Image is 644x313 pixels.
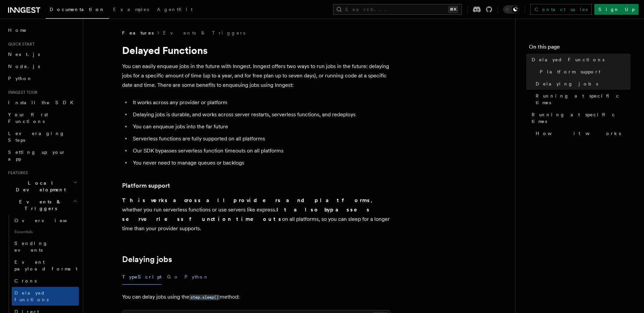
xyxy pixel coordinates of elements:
[448,6,458,13] kbd: ⌘K
[8,64,40,69] span: Node.js
[5,196,79,214] button: Events & Triggers
[131,146,390,155] li: Our SDK bypasses serverless function timeouts on all platforms
[122,255,172,264] a: Delaying jobs
[109,2,153,18] a: Examples
[14,259,77,271] span: Event payload format
[5,109,79,127] a: Your first Functions
[536,130,621,137] span: How it works
[189,294,220,300] a: step.sleep()
[14,290,49,302] span: Delayed functions
[184,269,209,285] button: Python
[5,42,35,47] span: Quick start
[131,134,390,143] li: Serverless functions are fully supported on all platforms
[12,227,79,237] span: Essentials
[14,241,48,253] span: Sending events
[8,27,27,34] span: Home
[122,292,390,302] p: You can delay jobs using the method:
[532,56,604,63] span: Delayed Functions
[8,100,77,105] span: Install the SDK
[122,44,390,56] h1: Delayed Functions
[131,158,390,168] li: You never need to manage queues or backlogs
[8,131,65,143] span: Leveraging Steps
[50,7,105,12] span: Documentation
[12,256,79,275] a: Event payload format
[533,78,631,90] a: Delaying jobs
[113,7,149,12] span: Examples
[14,218,84,223] span: Overview
[5,146,79,165] a: Setting up your app
[540,68,600,75] span: Platform support
[131,122,390,131] li: You can enqueue jobs into the far future
[122,62,390,90] p: You can easily enqueue jobs in the future with Inngest. Inngest offers two ways to run jobs in th...
[122,196,390,233] p: , whether you run serverless functions or use servers like express. on all platforms, so you can ...
[189,295,220,300] code: step.sleep()
[122,197,371,203] strong: This works across all providers and platforms
[529,54,631,66] a: Delayed Functions
[8,76,33,81] span: Python
[5,48,79,60] a: Next.js
[536,92,631,106] span: Running at specific times
[163,29,245,36] a: Events & Triggers
[12,214,79,227] a: Overview
[153,2,197,18] a: AgentKit
[14,278,37,284] span: Crons
[12,287,79,306] a: Delayed functions
[532,111,631,125] span: Running at specific times
[5,97,79,109] a: Install the SDK
[536,80,598,87] span: Delaying jobs
[12,275,79,287] a: Crons
[333,4,462,15] button: Search...⌘K
[529,109,631,127] a: Running at specific times
[5,198,73,212] span: Events & Triggers
[5,170,28,176] span: Features
[157,7,193,12] span: AgentKit
[122,269,162,285] button: TypeScript
[167,269,179,285] button: Go
[5,24,79,36] a: Home
[5,90,38,95] span: Inngest tour
[122,181,170,190] a: Platform support
[46,2,109,19] a: Documentation
[529,43,631,54] h4: On this page
[503,5,519,13] button: Toggle dark mode
[5,60,79,72] a: Node.js
[8,112,48,124] span: Your first Functions
[131,110,390,119] li: Delaying jobs is durable, and works across server restarts, serverless functions, and redeploys
[537,66,631,78] a: Platform support
[533,127,631,139] a: How it works
[5,180,73,193] span: Local Development
[8,52,40,57] span: Next.js
[5,177,79,196] button: Local Development
[5,127,79,146] a: Leveraging Steps
[594,4,639,15] a: Sign Up
[533,90,631,109] a: Running at specific times
[8,149,66,162] span: Setting up your app
[122,29,154,36] span: Features
[12,237,79,256] a: Sending events
[5,72,79,84] a: Python
[530,4,592,15] a: Contact sales
[131,98,390,107] li: It works across any provider or platform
